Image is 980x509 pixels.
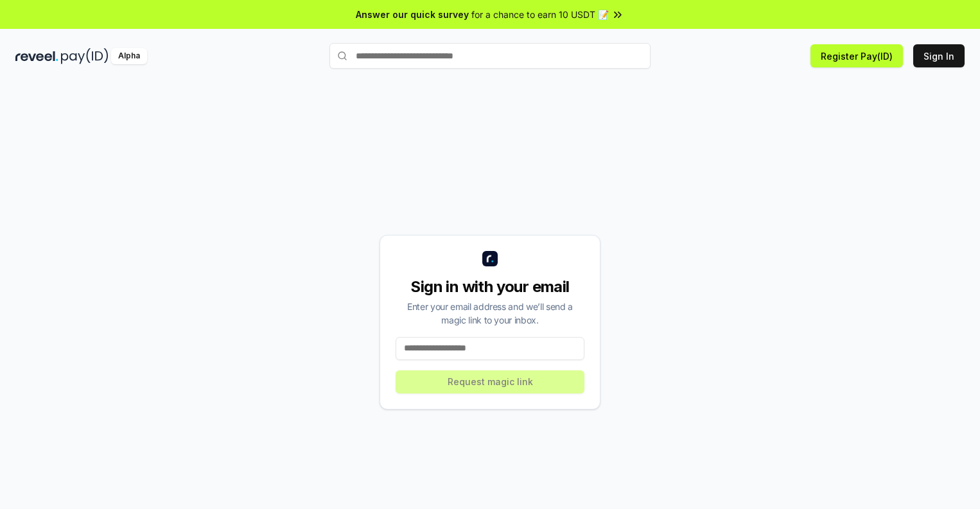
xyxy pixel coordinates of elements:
div: Enter your email address and we’ll send a magic link to your inbox. [396,300,584,327]
div: Sign in with your email [396,277,584,297]
img: pay_id [61,48,109,64]
img: logo_small [482,251,498,266]
div: Alpha [111,48,147,64]
button: Sign In [913,44,965,67]
img: reveel_dark [15,48,58,64]
span: Answer our quick survey [356,8,469,21]
span: for a chance to earn 10 USDT 📝 [471,8,609,21]
button: Register Pay(ID) [810,44,903,67]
